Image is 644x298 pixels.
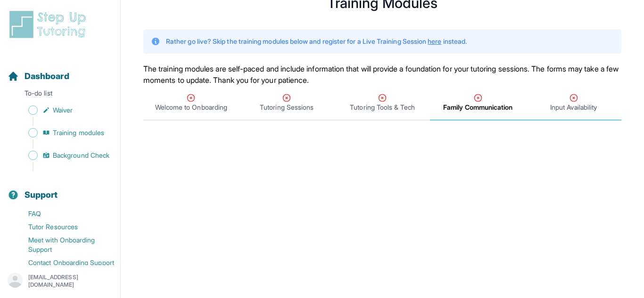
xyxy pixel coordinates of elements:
span: Support [25,188,58,201]
span: Training modules [53,128,104,137]
span: Tutoring Tools & Tech [350,103,414,112]
a: Waiver [8,104,120,117]
span: Waiver [53,105,73,115]
span: Tutoring Sessions [260,103,314,112]
p: Rather go live? Skip the training modules below and register for a Live Training Session instead. [166,37,467,46]
button: Dashboard [4,55,116,87]
p: To-do list [4,89,116,102]
span: Dashboard [25,70,69,83]
a: Background Check [8,149,120,162]
span: Welcome to Onboarding [155,103,227,112]
a: Meet with Onboarding Support [8,234,120,256]
button: Support [4,173,116,205]
a: Training modules [8,126,120,139]
button: [EMAIL_ADDRESS][DOMAIN_NAME] [8,273,113,290]
a: FAQ [8,207,120,220]
span: Family Communication [443,103,512,112]
span: Input Availability [550,103,597,112]
span: Background Check [53,151,109,160]
img: logo [8,9,91,40]
p: [EMAIL_ADDRESS][DOMAIN_NAME] [28,274,113,289]
a: Tutor Resources [8,220,120,234]
a: Dashboard [8,70,69,83]
a: Contact Onboarding Support [8,256,120,269]
a: here [428,37,441,45]
p: The training modules are self-paced and include information that will provide a foundation for yo... [143,63,621,86]
nav: Tabs [143,86,621,121]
